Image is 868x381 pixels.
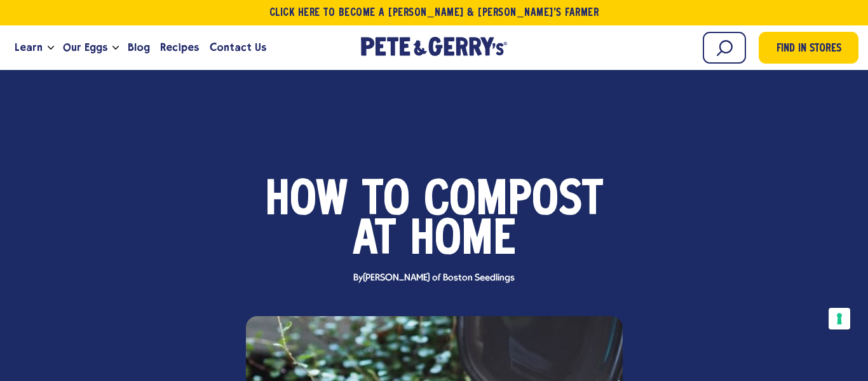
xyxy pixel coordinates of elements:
button: Your consent preferences for tracking technologies [829,308,850,329]
a: Recipes [155,31,204,65]
span: to [362,182,410,221]
a: Learn [10,31,48,65]
span: Recipes [160,39,199,55]
span: Compost [424,182,603,221]
span: at [353,221,396,261]
button: Open the dropdown menu for Learn [48,46,54,50]
span: Our Eggs [63,39,107,55]
span: How [265,182,348,221]
a: Blog [123,31,155,65]
span: By [347,274,521,283]
a: Find in Stores [759,32,858,64]
button: Open the dropdown menu for Our Eggs [112,46,119,50]
span: Find in Stores [776,41,841,58]
span: Contact Us [210,39,266,55]
span: Home [410,221,515,261]
span: Learn [15,39,43,55]
span: [PERSON_NAME] of Boston Seedlings [363,273,515,283]
a: Contact Us [205,31,271,65]
input: Search [703,32,746,64]
a: Our Eggs [58,31,112,65]
span: Blog [128,39,150,55]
